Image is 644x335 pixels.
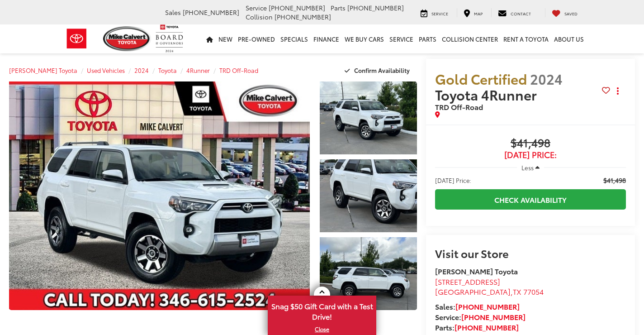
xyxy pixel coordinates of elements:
img: 2024 Toyota 4Runner TRD Off-Road [6,81,313,311]
span: Map [474,10,483,16]
span: [STREET_ADDRESS] [435,276,500,287]
strong: [PERSON_NAME] Toyota [435,266,518,276]
span: [PHONE_NUMBER] [275,12,331,21]
a: Contact [491,8,538,17]
span: 2024 [530,69,563,88]
a: About Us [551,24,587,53]
button: Confirm Availability [340,62,417,78]
button: Less [517,159,544,176]
span: Saved [564,10,578,16]
span: $41,498 [435,137,626,150]
span: [PHONE_NUMBER] [269,3,325,12]
img: Toyota [60,24,94,53]
span: Parts [331,3,346,12]
a: Expand Photo 0 [9,81,310,310]
span: dropdown dots [617,87,619,95]
a: My Saved Vehicles [545,8,584,17]
a: Service [414,8,455,17]
span: [PHONE_NUMBER] [347,3,404,12]
a: WE BUY CARS [342,24,387,53]
strong: Parts: [435,322,519,332]
span: Contact [511,10,531,16]
a: Rent a Toyota [501,24,551,53]
a: Collision Center [439,24,501,53]
span: [GEOGRAPHIC_DATA] [435,286,511,297]
strong: Sales: [435,301,520,311]
a: Used Vehicles [87,66,125,74]
img: Mike Calvert Toyota [103,26,151,51]
span: Confirm Availability [354,66,410,74]
span: [DATE] Price: [435,176,471,185]
a: Service [387,24,416,53]
a: Expand Photo 3 [320,237,417,310]
a: [PHONE_NUMBER] [461,311,526,322]
a: Parts [416,24,439,53]
a: Map [457,8,489,17]
a: Check Availability [435,189,626,210]
a: [PERSON_NAME] Toyota [9,66,77,74]
span: Toyota 4Runner [435,85,540,104]
span: Collision [246,12,273,21]
span: , [435,286,544,297]
a: Home [204,24,216,53]
a: [PHONE_NUMBER] [455,301,520,311]
button: Actions [610,83,626,99]
span: [DATE] Price: [435,150,626,159]
span: Gold Certified [435,69,527,88]
span: $41,498 [603,176,626,185]
a: 4Runner [186,66,210,74]
a: TRD Off-Road [219,66,258,74]
img: 2024 Toyota 4Runner TRD Off-Road [319,236,418,311]
a: [PHONE_NUMBER] [455,322,519,332]
span: Sales [165,8,181,17]
a: 2024 [134,66,149,74]
a: New [216,24,235,53]
a: [STREET_ADDRESS] [GEOGRAPHIC_DATA],TX 77054 [435,276,544,297]
a: Finance [311,24,342,53]
span: 77054 [523,286,544,297]
span: Service [431,10,448,16]
h2: Visit our Store [435,247,626,259]
a: Expand Photo 1 [320,81,417,154]
a: Expand Photo 2 [320,159,417,232]
a: Specials [278,24,311,53]
span: [PHONE_NUMBER] [183,8,239,17]
span: Snag $50 Gift Card with a Test Drive! [269,297,375,324]
span: Service [246,3,267,12]
span: Less [521,163,534,172]
img: 2024 Toyota 4Runner TRD Off-Road [319,158,418,233]
strong: Service: [435,311,526,322]
a: Toyota [158,66,177,74]
span: TX [513,286,521,297]
span: TRD Off-Road [435,101,483,112]
img: 2024 Toyota 4Runner TRD Off-Road [319,81,418,155]
a: Pre-Owned [235,24,278,53]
